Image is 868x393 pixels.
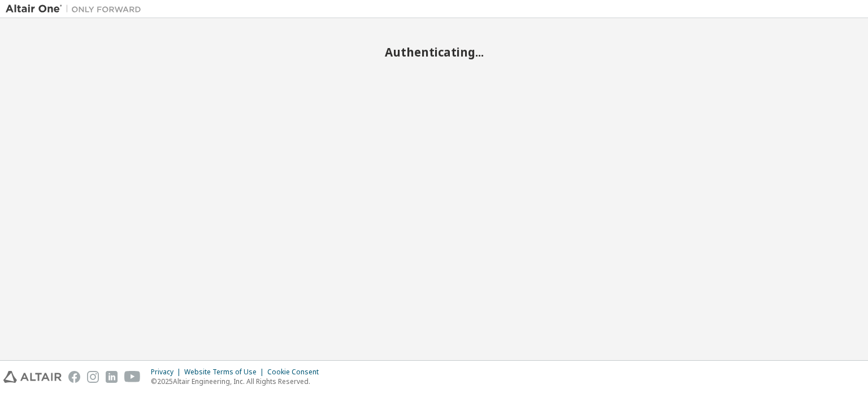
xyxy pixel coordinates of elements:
[124,371,141,383] img: youtube.svg
[184,368,267,377] div: Website Terms of Use
[3,371,62,383] img: altair_logo.svg
[106,371,118,383] img: linkedin.svg
[6,3,147,15] img: Altair One
[151,368,184,377] div: Privacy
[87,371,99,383] img: instagram.svg
[68,371,80,383] img: facebook.svg
[267,368,325,377] div: Cookie Consent
[151,377,325,386] p: © 2025 Altair Engineering, Inc. All Rights Reserved.
[6,45,862,59] h2: Authenticating...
